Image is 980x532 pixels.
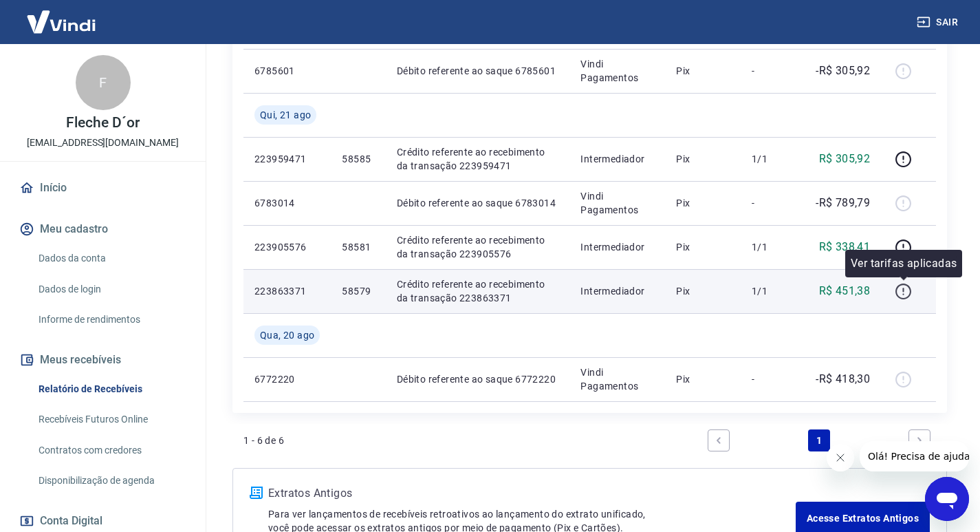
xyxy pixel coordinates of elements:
[676,196,730,210] p: Pix
[752,240,792,254] p: 1/1
[851,255,957,272] p: Ver tarifas aplicadas
[17,173,189,203] a: Início
[752,152,792,166] p: 1/1
[676,64,730,78] p: Pix
[268,485,796,502] p: Extratos Antigos
[752,196,792,210] p: -
[676,372,730,386] p: Pix
[254,196,320,210] p: 6783014
[908,429,930,451] a: Next page
[676,240,730,254] p: Pix
[925,477,969,521] iframe: Botão para abrir a janela de mensagens
[33,306,189,334] a: Informe de rendimentos
[342,284,374,298] p: 58579
[397,196,559,210] p: Débito referente ao saque 6783014
[397,64,559,78] p: Débito referente ao saque 6785601
[819,239,871,255] p: R$ 338,41
[580,365,654,393] p: Vindi Pagamentos
[254,64,320,78] p: 6785601
[76,55,131,110] div: F
[816,371,870,387] p: -R$ 418,30
[66,116,139,130] p: Fleche D´or
[702,424,936,457] ul: Pagination
[827,444,854,471] iframe: Fechar mensagem
[254,284,320,298] p: 223863371
[580,152,654,166] p: Intermediador
[860,441,969,471] iframe: Mensagem da empresa
[8,10,116,21] span: Olá! Precisa de ajuda?
[260,328,314,342] span: Qua, 20 ago
[914,10,963,35] button: Sair
[33,375,189,403] a: Relatório de Recebíveis
[17,345,189,375] button: Meus recebíveis
[342,240,374,254] p: 58581
[580,189,654,217] p: Vindi Pagamentos
[816,195,870,211] p: -R$ 789,79
[752,372,792,386] p: -
[250,487,263,499] img: ícone
[243,434,284,447] p: 1 - 6 de 6
[752,64,792,78] p: -
[808,429,830,451] a: Page 1 is your current page
[397,277,559,305] p: Crédito referente ao recebimento da transação 223863371
[580,284,654,298] p: Intermediador
[752,284,792,298] p: 1/1
[260,108,311,122] span: Qui, 21 ago
[819,151,871,167] p: R$ 305,92
[254,240,320,254] p: 223905576
[816,63,870,79] p: -R$ 305,92
[27,136,179,150] p: [EMAIL_ADDRESS][DOMAIN_NAME]
[33,436,189,465] a: Contratos com credores
[342,152,374,166] p: 58585
[33,275,189,304] a: Dados de login
[580,240,654,254] p: Intermediador
[254,372,320,386] p: 6772220
[580,57,654,85] p: Vindi Pagamentos
[33,405,189,434] a: Recebíveis Futuros Online
[397,233,559,261] p: Crédito referente ao recebimento da transação 223905576
[708,429,730,451] a: Previous page
[33,467,189,495] a: Disponibilização de agenda
[397,372,559,386] p: Débito referente ao saque 6772220
[17,1,106,43] img: Vindi
[819,283,871,299] p: R$ 451,38
[676,152,730,166] p: Pix
[17,214,189,244] button: Meu cadastro
[397,145,559,173] p: Crédito referente ao recebimento da transação 223959471
[676,284,730,298] p: Pix
[254,152,320,166] p: 223959471
[33,244,189,273] a: Dados da conta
